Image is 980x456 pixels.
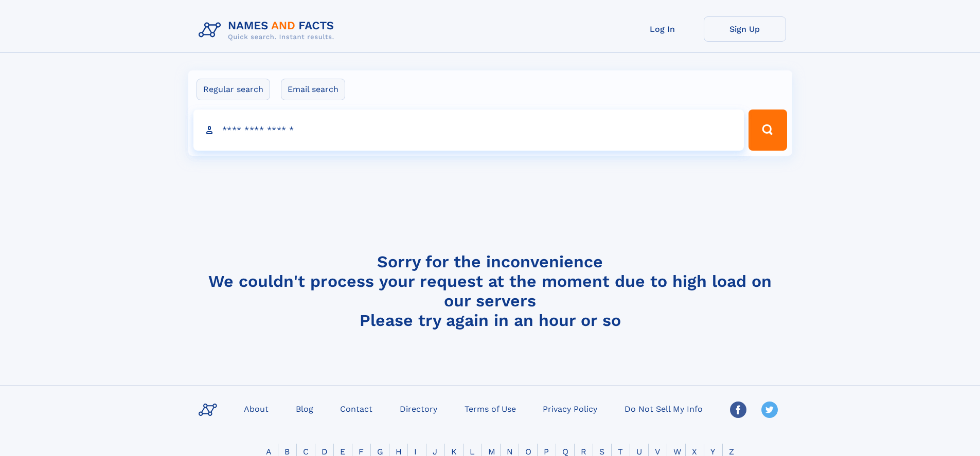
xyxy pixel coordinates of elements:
a: Contact [336,401,377,416]
img: Logo Names and Facts [194,16,343,44]
h4: Sorry for the inconvenience We couldn't process your request at the moment due to high load on ou... [194,252,786,330]
button: Search Button [749,110,787,151]
a: Log In [621,16,704,42]
a: Do Not Sell My Info [620,401,707,416]
a: Privacy Policy [539,401,601,416]
label: Email search [281,79,345,100]
a: Directory [396,401,441,416]
a: About [240,401,273,416]
a: Blog [292,401,317,416]
img: Twitter [761,402,778,418]
label: Regular search [197,79,270,100]
img: Facebook [730,402,746,418]
a: Sign Up [704,16,786,42]
a: Terms of Use [460,401,520,416]
input: search input [193,110,744,151]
